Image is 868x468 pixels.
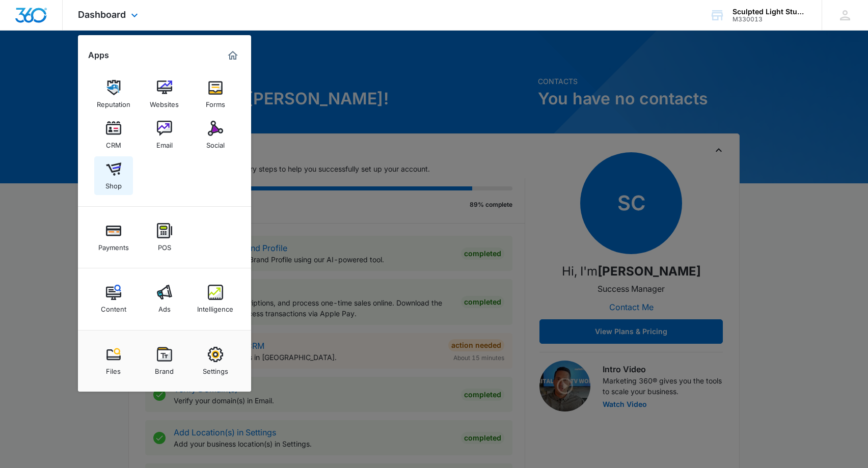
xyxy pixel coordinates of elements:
[225,47,241,64] a: Marketing 360® Dashboard
[158,238,171,252] div: POS
[733,8,807,16] div: account name
[94,156,133,195] a: Shop
[145,116,184,154] a: Email
[158,300,171,313] div: Ads
[88,50,109,60] h2: Apps
[196,280,235,318] a: Intelligence
[94,116,133,154] a: CRM
[106,136,121,149] div: CRM
[98,238,129,252] div: Payments
[733,16,807,23] div: account id
[94,75,133,114] a: Reputation
[94,342,133,380] a: Files
[150,95,179,108] div: Websites
[94,218,133,257] a: Payments
[155,362,174,375] div: Brand
[197,300,233,313] div: Intelligence
[145,218,184,257] a: POS
[206,95,225,108] div: Forms
[94,280,133,318] a: Content
[156,136,173,149] div: Email
[106,362,121,375] div: Files
[78,9,126,20] span: Dashboard
[105,177,122,190] div: Shop
[196,116,235,154] a: Social
[206,136,225,149] div: Social
[145,280,184,318] a: Ads
[203,362,228,375] div: Settings
[145,342,184,380] a: Brand
[145,75,184,114] a: Websites
[101,300,126,313] div: Content
[196,75,235,114] a: Forms
[97,95,130,108] div: Reputation
[196,342,235,380] a: Settings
